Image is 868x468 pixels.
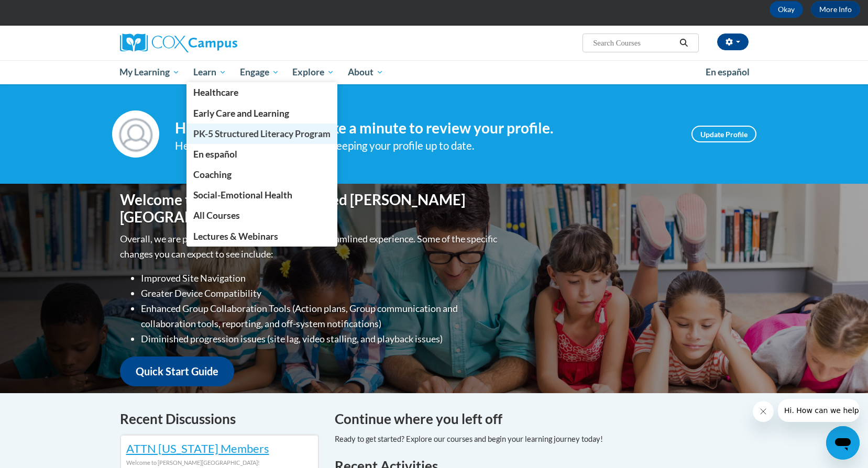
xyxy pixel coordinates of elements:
a: En español [186,144,337,164]
a: Coaching [186,164,337,185]
div: Main menu [104,60,764,84]
p: Overall, we are proud to provide you with a more streamlined experience. Some of the specific cha... [120,231,500,262]
li: Enhanced Group Collaboration Tools (Action plans, Group communication and collaboration tools, re... [141,301,500,331]
a: About [341,60,390,84]
iframe: Button to launch messaging window [826,426,860,460]
a: Learn [186,60,233,84]
span: Healthcare [193,87,238,98]
iframe: Message from company [778,399,860,422]
span: PK-5 Structured Literacy Program [193,128,331,139]
a: Explore [285,60,341,84]
a: Early Care and Learning [186,103,337,124]
a: Quick Start Guide [120,356,234,386]
span: Coaching [193,169,232,180]
a: ATTN [US_STATE] Members [126,441,269,455]
button: Search [676,37,691,49]
h4: Hi [PERSON_NAME]! Take a minute to review your profile. [175,119,676,137]
span: Lectures & Webinars [193,231,278,242]
a: Cox Campus [120,34,319,52]
h4: Recent Discussions [120,409,319,429]
a: En español [699,61,756,83]
span: Learn [193,66,226,79]
span: Early Care and Learning [193,108,289,119]
span: About [348,66,383,79]
a: Lectures & Webinars [186,226,337,247]
iframe: Close message [753,401,774,422]
a: PK-5 Structured Literacy Program [186,124,337,144]
span: En español [706,66,750,77]
h4: Continue where you left off [335,409,749,429]
div: Help improve your experience by keeping your profile up to date. [175,137,676,154]
img: Profile Image [112,110,159,158]
a: Update Profile [691,126,756,142]
a: Healthcare [186,82,337,103]
a: My Learning [113,60,187,84]
li: Improved Site Navigation [141,271,500,286]
span: Hi. How can we help? [6,7,85,16]
img: Cox Campus [120,34,237,52]
span: Social-Emotional Health [193,190,292,200]
button: Okay [770,1,803,18]
li: Greater Device Compatibility [141,286,500,301]
span: My Learning [119,66,180,79]
a: All Courses [186,205,337,226]
span: En español [193,149,237,160]
input: Search Courses [592,37,676,49]
a: Engage [233,60,286,84]
li: Diminished progression issues (site lag, video stalling, and playback issues) [141,331,500,347]
h1: Welcome to the new and improved [PERSON_NAME][GEOGRAPHIC_DATA] [120,191,500,226]
span: Engage [240,66,279,79]
span: All Courses [193,210,240,221]
a: Social-Emotional Health [186,185,337,205]
a: More Info [811,1,860,18]
span: Explore [292,66,334,79]
button: Account Settings [717,34,749,50]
